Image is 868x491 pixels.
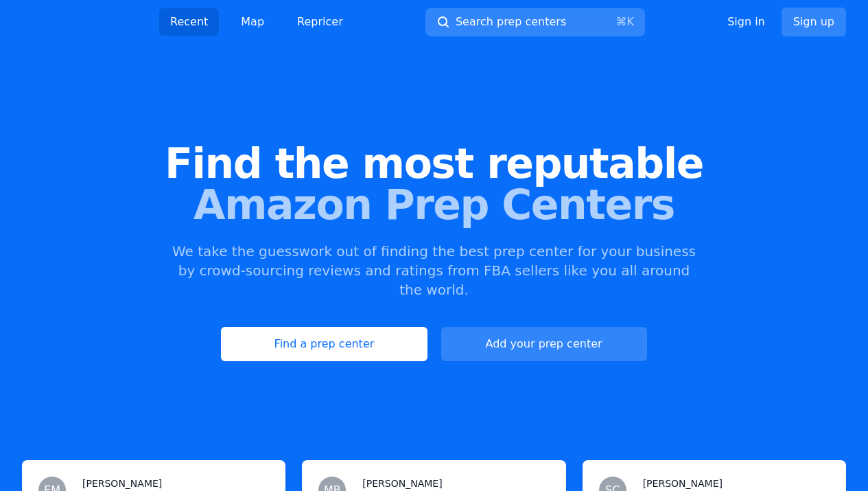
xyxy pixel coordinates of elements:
a: Find a prep center [221,327,427,361]
img: PrepCenter [22,12,132,32]
a: Repricer [286,8,354,36]
h3: [PERSON_NAME] [643,477,723,490]
p: We take the guesswork out of finding the best prep center for your business by crowd-sourcing rev... [171,242,698,299]
a: Map [230,8,275,36]
span: Find the most reputable [22,143,846,184]
kbd: K [626,15,634,28]
span: Amazon Prep Centers [22,184,846,225]
span: Search prep centers [456,14,566,30]
a: Sign up [782,8,846,36]
h3: [PERSON_NAME] [82,477,162,490]
button: Search prep centers⌘K [425,8,645,36]
kbd: ⌘ [615,15,626,28]
a: Add your prep center [441,327,647,361]
h3: [PERSON_NAME] [362,477,442,490]
a: Sign in [727,14,765,30]
a: Recent [159,8,219,36]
